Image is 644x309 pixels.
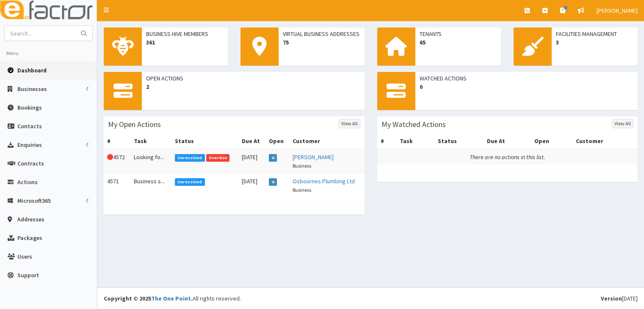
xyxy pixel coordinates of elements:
[17,215,44,223] span: Addresses
[17,253,32,260] span: Users
[420,83,634,91] span: 0
[146,83,360,91] span: 2
[556,30,633,38] span: Facilities Management
[146,74,360,83] span: Open Actions
[377,133,397,149] th: #
[17,104,42,111] span: Bookings
[17,271,39,279] span: Support
[104,295,193,302] strong: Copyright © 2025 .
[420,38,497,47] span: 65
[130,174,171,198] td: Business s...
[108,121,161,128] h3: My Open Actions
[238,149,265,174] td: [DATE]
[531,133,572,149] th: Open
[601,294,638,303] div: [DATE]
[97,287,644,309] footer: All rights reserved.
[269,178,277,186] span: 0
[17,141,42,149] span: Enquiries
[206,154,230,162] span: Overdue
[17,197,51,204] span: Microsoft365
[146,30,224,38] span: Business Hive Members
[420,74,634,83] span: Watched Actions
[17,122,42,130] span: Contacts
[293,177,355,185] a: Osbournes Plumbing Ltd
[381,121,446,128] h3: My Watched Actions
[293,163,311,169] small: Business
[265,133,289,149] th: Open
[484,133,531,149] th: Due At
[597,7,638,14] span: [PERSON_NAME]
[293,187,311,193] small: Business
[146,38,224,47] span: 361
[175,178,205,186] span: Unresolved
[612,119,633,128] a: View All
[17,66,47,74] span: Dashboard
[269,154,277,162] span: 0
[175,154,205,162] span: Unresolved
[572,133,638,149] th: Customer
[238,174,265,198] td: [DATE]
[434,133,484,149] th: Status
[104,174,130,198] td: 4571
[339,119,360,128] a: View All
[171,133,238,149] th: Status
[130,149,171,174] td: Looking fo...
[104,133,130,149] th: #
[420,30,497,38] span: Tenants
[293,153,334,161] a: [PERSON_NAME]
[17,85,47,93] span: Businesses
[5,26,76,41] input: Search...
[107,154,113,160] i: This Action is overdue!
[17,234,42,242] span: Packages
[104,149,130,174] td: 4572
[601,295,622,302] b: Version
[17,160,44,167] span: Contracts
[238,133,265,149] th: Due At
[289,133,365,149] th: Customer
[556,38,633,47] span: 3
[396,133,434,149] th: Task
[17,178,38,186] span: Actions
[283,38,360,47] span: 75
[151,295,191,302] a: The One Point
[470,153,545,161] i: There are no actions in this list.
[283,30,360,38] span: Virtual Business Addresses
[130,133,171,149] th: Task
